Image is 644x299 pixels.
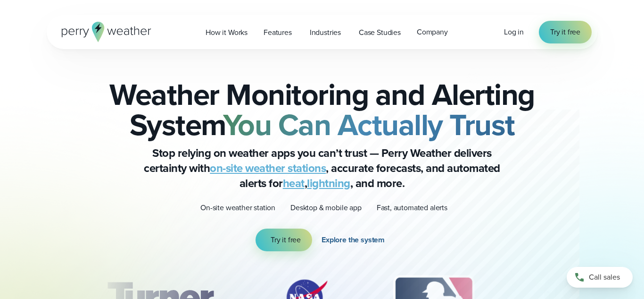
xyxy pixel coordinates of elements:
[198,23,256,42] a: How it Works
[550,26,580,38] span: Try it free
[322,229,388,251] a: Explore the system
[417,26,448,38] span: Company
[223,103,515,147] strong: You Can Actually Trust
[567,267,633,288] a: Call sales
[210,160,326,177] a: on-site weather stations
[133,145,511,191] p: Stop relying on weather apps you can’t trust — Perry Weather delivers certainty with , accurate f...
[351,23,409,42] a: Case Studies
[256,229,312,251] a: Try it free
[539,21,592,43] a: Try it free
[264,27,292,38] span: Features
[310,27,341,38] span: Industries
[322,234,385,246] span: Explore the system
[589,272,620,283] span: Call sales
[94,79,550,140] h2: Weather Monitoring and Alerting System
[504,26,524,38] a: Log in
[283,175,305,192] a: heat
[359,27,401,38] span: Case Studies
[200,202,275,214] p: On-site weather station
[271,234,301,246] span: Try it free
[206,27,248,38] span: How it Works
[290,202,362,214] p: Desktop & mobile app
[377,202,447,214] p: Fast, automated alerts
[307,175,350,192] a: lightning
